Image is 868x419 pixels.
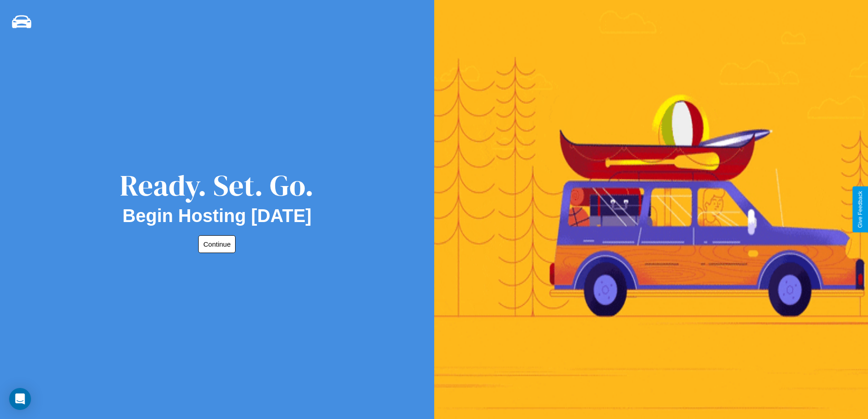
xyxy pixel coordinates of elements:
button: Continue [198,235,236,253]
div: Ready. Set. Go. [120,165,314,206]
div: Give Feedback [857,191,863,228]
div: Open Intercom Messenger [9,388,31,410]
h2: Begin Hosting [DATE] [123,206,312,226]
